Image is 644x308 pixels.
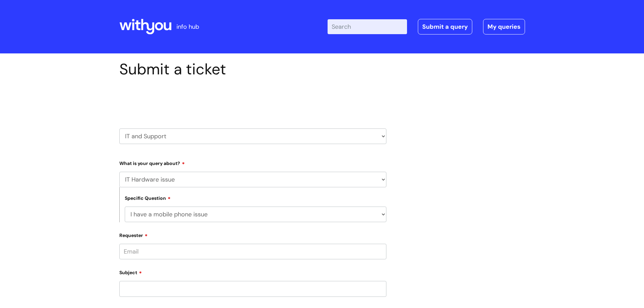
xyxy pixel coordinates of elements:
[119,94,386,106] h2: Select issue type
[119,267,386,276] label: Subject
[119,244,386,259] input: Email
[176,21,199,32] p: info hub
[483,19,525,34] a: My queries
[328,19,407,34] input: Search
[119,60,386,78] h1: Submit a ticket
[119,230,386,238] label: Requester
[119,158,386,166] label: What is your query about?
[125,194,171,201] label: Specific Question
[418,19,472,34] a: Submit a query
